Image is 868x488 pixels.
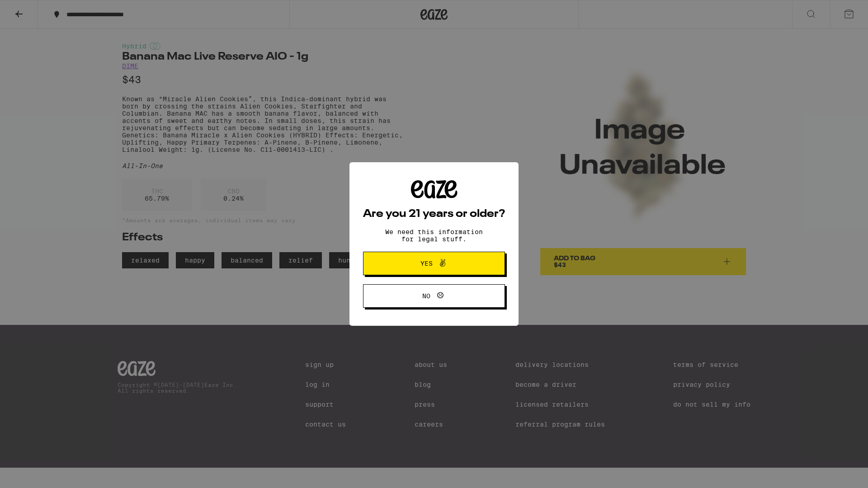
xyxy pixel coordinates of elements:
[420,260,433,267] span: Yes
[363,209,505,220] h2: Are you 21 years or older?
[363,252,505,275] button: Yes
[363,284,505,308] button: No
[377,228,491,243] p: We need this information for legal stuff.
[422,293,430,299] span: No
